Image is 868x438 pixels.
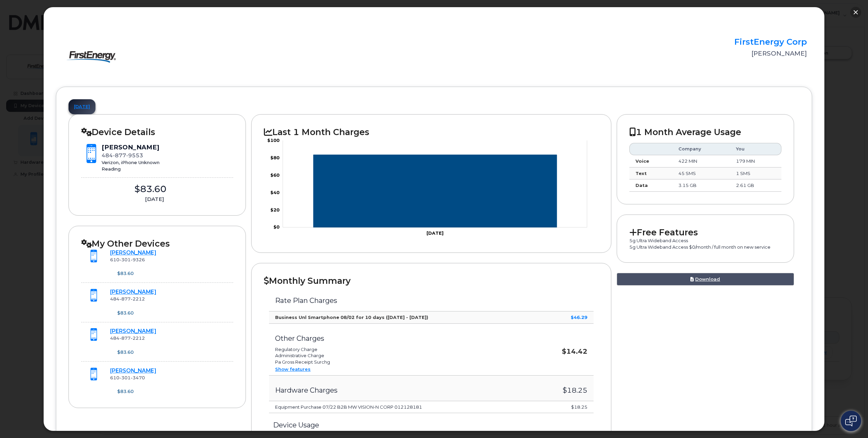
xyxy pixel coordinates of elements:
[107,348,145,356] div: $83.60
[110,335,145,341] span: 484
[275,346,527,353] li: Regulatory Charge
[275,352,527,359] li: Administrative Charge
[275,335,527,342] h3: Other Charges
[845,415,857,426] img: Open chat
[275,359,527,365] li: Pa Gross Receipt Surchg
[119,335,131,341] span: 877
[562,347,587,355] strong: $14.42
[110,328,156,334] a: [PERSON_NAME]
[131,335,145,341] span: 2212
